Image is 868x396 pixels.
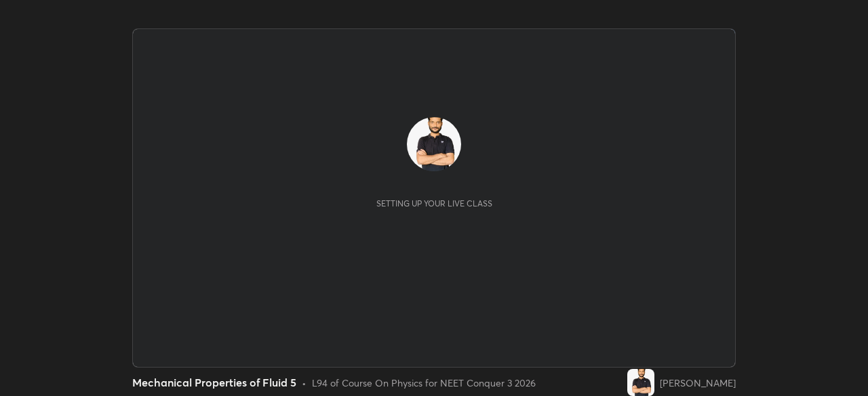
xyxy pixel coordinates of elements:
div: [PERSON_NAME] [660,376,736,390]
img: 9b132aa6584040628f3b4db6e16b22c9.jpg [627,369,654,396]
div: L94 of Course On Physics for NEET Conquer 3 2026 [312,376,536,390]
div: Mechanical Properties of Fluid 5 [132,374,296,391]
img: 9b132aa6584040628f3b4db6e16b22c9.jpg [407,117,461,171]
div: Setting up your live class [376,198,492,208]
div: • [302,376,307,390]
